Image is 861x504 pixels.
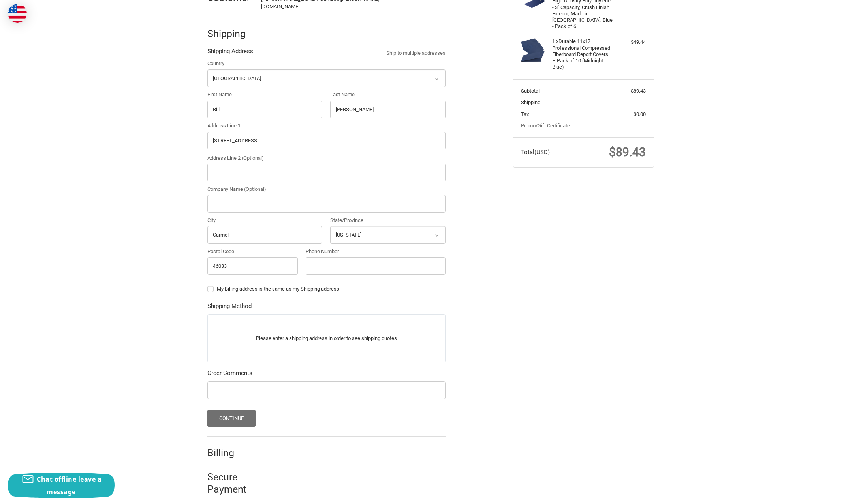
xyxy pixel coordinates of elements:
[207,60,446,67] label: Country
[306,248,446,256] label: Phone Number
[8,473,115,498] button: Chat offline leave a message
[631,88,646,94] span: $89.43
[242,155,264,161] small: (Optional)
[244,186,266,192] small: (Optional)
[521,149,550,156] span: Total (USD)
[643,99,646,105] span: --
[207,91,323,99] label: First Name
[207,122,446,130] label: Address Line 1
[521,88,540,94] span: Subtotal
[207,185,446,193] label: Company Name
[207,154,446,162] label: Address Line 2
[552,38,613,70] h4: 1 x Durable 11x17 Professional Compressed Fiberboard Report Covers – Pack of 10 (Midnight Blue)
[207,28,254,40] h2: Shipping
[208,330,445,346] p: Please enter a shipping address in order to see shipping quotes
[207,217,323,224] label: City
[609,145,646,159] span: $89.43
[634,111,646,117] span: $0.00
[207,471,261,496] h2: Secure Payment
[207,302,252,314] legend: Shipping Method
[521,123,570,129] a: Promo/Gift Certificate
[37,475,102,496] span: Chat offline leave a message
[8,4,27,23] img: duty and tax information for United States
[615,38,646,46] div: $49.44
[207,47,253,60] legend: Shipping Address
[207,286,446,292] label: My Billing address is the same as my Shipping address
[521,111,529,117] span: Tax
[207,410,256,427] button: Continue
[207,447,254,459] h2: Billing
[207,248,298,256] label: Postal Code
[386,49,446,57] a: Ship to multiple addresses
[521,99,540,105] span: Shipping
[330,217,446,224] label: State/Province
[207,369,252,381] legend: Order Comments
[330,91,446,99] label: Last Name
